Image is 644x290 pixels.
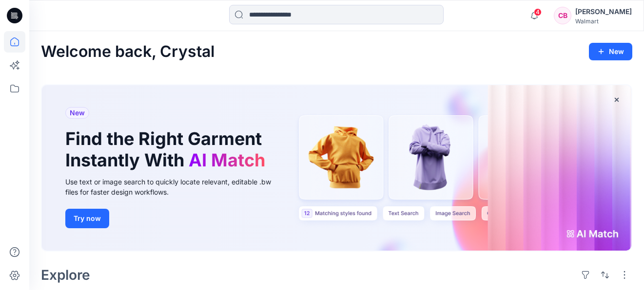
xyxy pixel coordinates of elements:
h1: Find the Right Garment Instantly With [65,128,270,170]
span: 4 [534,8,542,16]
span: New [70,107,85,119]
span: AI Match [189,149,265,171]
div: Use text or image search to quickly locate relevant, editable .bw files for faster design workflows. [65,177,285,197]
h2: Explore [41,267,90,283]
div: CB [554,7,571,24]
button: New [589,43,632,60]
div: [PERSON_NAME] [575,6,632,18]
button: Try now [65,209,109,228]
div: Walmart [575,18,632,25]
h2: Welcome back, Crystal [41,43,215,61]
